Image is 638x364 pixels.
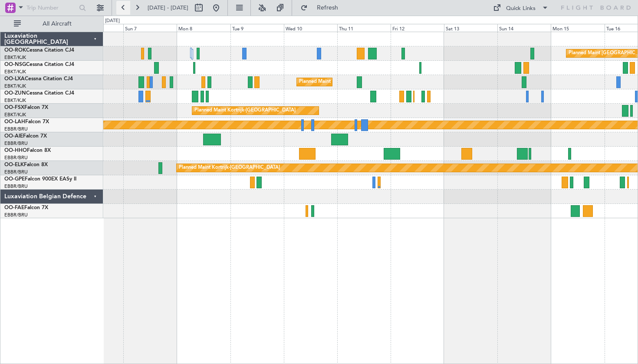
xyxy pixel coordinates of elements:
[4,177,76,182] a: OO-GPEFalcon 900EX EASy II
[4,48,74,53] a: OO-ROKCessna Citation CJ4
[4,162,24,167] span: OO-ELK
[105,17,120,25] div: [DATE]
[489,1,553,15] button: Quick Links
[4,91,74,96] a: OO-ZUNCessna Citation CJ4
[4,126,28,132] a: EBBR/BRU
[4,169,28,175] a: EBBR/BRU
[123,24,177,32] div: Sun 7
[4,111,26,118] a: EBKT/KJK
[4,119,49,125] a: OO-LAHFalcon 7X
[4,69,26,75] a: EBKT/KJK
[194,104,296,117] div: Planned Maint Kortrijk-[GEOGRAPHIC_DATA]
[4,212,28,218] a: EBBR/BRU
[23,21,92,27] span: All Aircraft
[4,105,24,110] span: OO-FSX
[4,134,23,139] span: OO-AIE
[4,105,48,110] a: OO-FSXFalcon 7X
[4,62,74,67] a: OO-NSGCessna Citation CJ4
[444,24,497,32] div: Sat 13
[177,24,230,32] div: Mon 8
[284,24,337,32] div: Wed 10
[10,17,94,31] button: All Aircraft
[4,162,48,167] a: OO-ELKFalcon 8X
[179,161,280,174] div: Planned Maint Kortrijk-[GEOGRAPHIC_DATA]
[4,183,28,190] a: EBBR/BRU
[551,24,604,32] div: Mon 15
[4,48,26,53] span: OO-ROK
[4,154,28,161] a: EBBR/BRU
[230,24,284,32] div: Tue 9
[4,83,26,89] a: EBKT/KJK
[337,24,391,32] div: Thu 11
[497,24,551,32] div: Sun 14
[296,1,349,15] button: Refresh
[391,24,444,32] div: Fri 12
[4,97,26,104] a: EBKT/KJK
[4,76,73,82] a: OO-LXACessna Citation CJ4
[506,4,536,13] div: Quick Links
[309,5,346,11] span: Refresh
[4,54,26,61] a: EBKT/KJK
[148,4,188,12] span: [DATE] - [DATE]
[4,91,26,96] span: OO-ZUN
[4,148,27,153] span: OO-HHO
[4,119,25,125] span: OO-LAH
[4,76,25,82] span: OO-LXA
[4,205,24,210] span: OO-FAE
[4,62,26,67] span: OO-NSG
[26,1,76,14] input: Trip Number
[4,134,47,139] a: OO-AIEFalcon 7X
[4,140,28,147] a: EBBR/BRU
[4,148,51,153] a: OO-HHOFalcon 8X
[299,75,400,89] div: Planned Maint Kortrijk-[GEOGRAPHIC_DATA]
[4,205,48,210] a: OO-FAEFalcon 7X
[4,177,25,182] span: OO-GPE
